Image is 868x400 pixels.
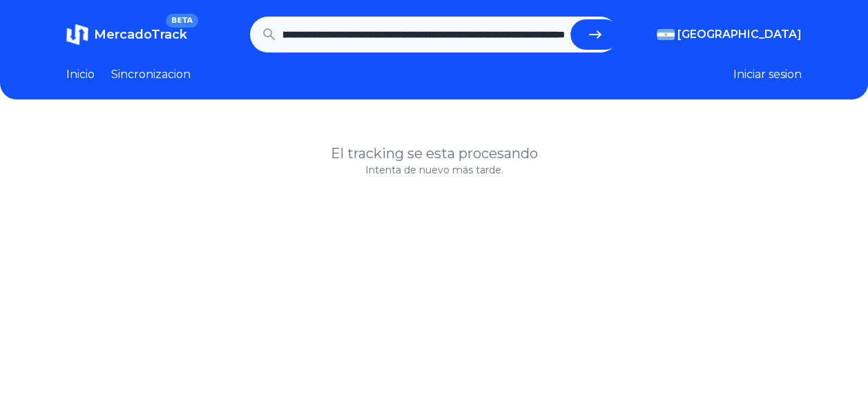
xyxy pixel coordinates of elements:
img: Argentina [657,29,675,40]
a: Inicio [66,66,95,83]
a: Sincronizacion [111,66,191,83]
p: Intenta de nuevo más tarde. [66,163,802,177]
img: MercadoTrack [66,23,88,46]
span: MercadoTrack [94,27,187,42]
button: [GEOGRAPHIC_DATA] [657,26,802,43]
h1: El tracking se esta procesando [66,144,802,163]
span: BETA [166,14,198,28]
a: MercadoTrackBETA [66,23,187,46]
button: Iniciar sesion [733,66,802,83]
span: [GEOGRAPHIC_DATA] [677,26,802,43]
